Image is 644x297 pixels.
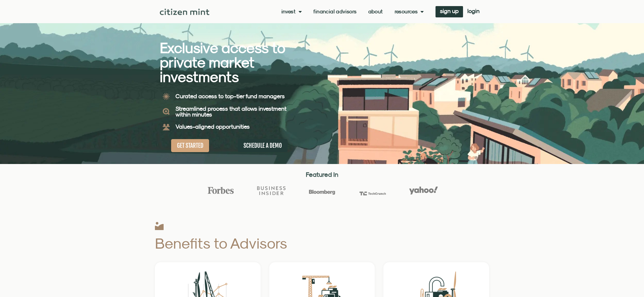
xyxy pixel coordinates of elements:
span: login [467,9,480,13]
a: Resources [395,9,424,14]
h2: Exclusive access to private market investments [160,41,302,84]
a: SCHEDULE A DEMO [238,139,288,152]
b: Values-aligned opportunities [175,123,250,130]
nav: Menu [281,9,424,14]
strong: Featured In [306,171,338,178]
a: About [368,9,383,14]
b: Curated access to top-tier fund managers [175,93,285,99]
a: Financial Advisors [313,9,356,14]
span: SCHEDULE A DEMO [244,142,282,149]
img: Forbes Logo [206,187,235,194]
span: GET STARTED [177,142,203,149]
h2: Benefits to Advisors [155,236,374,251]
a: Invest [281,9,302,14]
a: GET STARTED [171,139,209,152]
a: sign up [436,6,463,17]
b: Streamlined process that allows investment within minutes [175,105,286,118]
img: Citizen Mint [160,9,209,15]
a: login [463,6,484,17]
span: sign up [440,9,459,13]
